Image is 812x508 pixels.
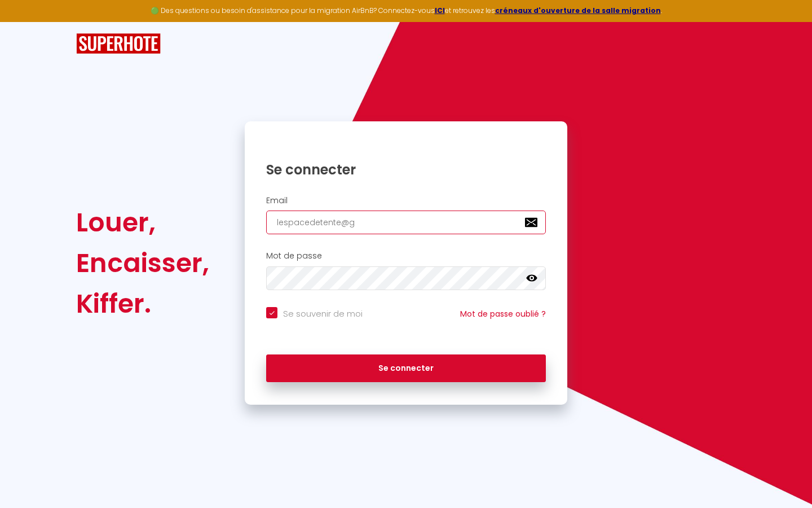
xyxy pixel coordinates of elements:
[266,354,546,383] button: Se connecter
[266,211,546,234] input: Ton Email
[495,6,661,15] a: créneaux d'ouverture de la salle migration
[266,251,546,261] h2: Mot de passe
[435,6,445,15] a: ICI
[266,161,546,178] h1: Se connecter
[9,5,43,38] button: Ouvrir le widget de chat LiveChat
[76,33,161,54] img: SuperHote logo
[76,243,209,283] div: Encaisser,
[76,283,209,324] div: Kiffer.
[266,196,546,205] h2: Email
[76,202,209,243] div: Louer,
[460,308,546,319] a: Mot de passe oublié ?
